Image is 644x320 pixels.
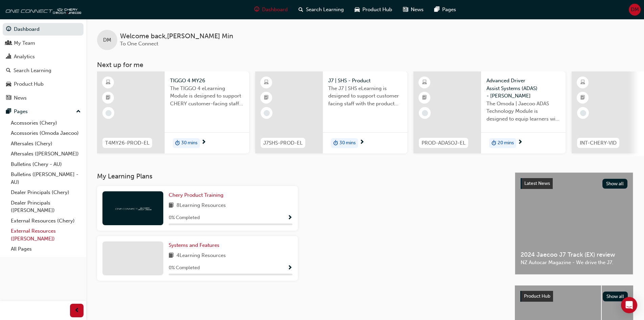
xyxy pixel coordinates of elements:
[262,6,288,14] span: Dashboard
[3,64,84,77] a: Search Learning
[249,3,293,17] a: guage-iconDashboard
[521,251,627,259] span: 2024 Jaecoo J7 Track (EX) review
[76,107,81,116] span: up-icon
[14,94,27,102] div: News
[169,264,200,272] span: 0 % Completed
[8,149,84,159] a: Aftersales ([PERSON_NAME])
[105,139,149,147] span: T4MY26-PROD-EL
[264,78,269,87] span: learningResourceType_ELEARNING-icon
[287,264,292,272] button: Show Progress
[422,93,427,102] span: booktick-icon
[524,180,550,186] span: Latest News
[580,78,585,87] span: learningResourceType_ELEARNING-icon
[3,22,84,105] button: DashboardMy TeamAnalyticsSearch LearningProduct HubNews
[8,198,84,216] a: Dealer Principals ([PERSON_NAME])
[114,205,151,211] img: oneconnect
[169,192,223,198] span: Chery Product Training
[264,110,270,116] span: learningRecordVerb_NONE-icon
[398,3,429,17] a: news-iconNews
[254,5,259,14] span: guage-icon
[6,81,11,87] span: car-icon
[106,78,111,87] span: learningResourceType_ELEARNING-icon
[355,5,360,14] span: car-icon
[14,108,28,115] div: Pages
[333,139,338,148] span: duration-icon
[6,26,11,33] span: guage-icon
[6,95,11,101] span: news-icon
[422,139,466,147] span: PROD-ADASOJ-EL
[349,3,398,17] a: car-iconProduct Hub
[6,109,11,115] span: pages-icon
[411,6,424,14] span: News
[339,139,356,147] span: 30 mins
[97,172,504,180] h3: My Learning Plans
[97,71,249,153] a: T4MY26-PROD-ELTIGGO 4 MY26The TIGGO 4 eLearning Module is designed to support CHERY customer-faci...
[580,110,586,116] span: learningRecordVerb_NONE-icon
[486,77,560,100] span: Advanced Driver Assist Systems (ADAS) - [PERSON_NAME]
[170,77,244,85] span: TIGGO 4 MY26
[74,306,79,315] span: prev-icon
[306,6,344,14] span: Search Learning
[8,138,84,149] a: Aftersales (Chery)
[603,292,628,301] button: Show all
[403,5,408,14] span: news-icon
[629,4,641,16] button: DM
[492,139,496,148] span: duration-icon
[169,191,226,199] a: Chery Product Training
[255,71,407,153] a: J7SHS-PROD-ELJ7 | SHS - ProductThe J7 | SHS eLearning is designed to support customer facing staf...
[8,159,84,170] a: Bulletins (Chery - AU)
[328,85,402,108] span: The J7 | SHS eLearning is designed to support customer facing staff with the product and sales in...
[328,77,402,85] span: J7 | SHS - Product
[422,110,428,116] span: learningRecordVerb_NONE-icon
[413,71,566,153] a: PROD-ADASOJ-ELAdvanced Driver Assist Systems (ADAS) - [PERSON_NAME]The Omoda | Jaecoo ADAS Techno...
[422,78,427,87] span: learningResourceType_ELEARNING-icon
[621,297,637,313] div: Open Intercom Messenger
[287,214,292,222] button: Show Progress
[263,139,303,147] span: J7SHS-PROD-EL
[8,118,84,128] a: Accessories (Chery)
[486,100,560,123] span: The Omoda | Jaecoo ADAS Technology Module is designed to equip learners with essential knowledge ...
[498,139,514,147] span: 20 mins
[8,244,84,254] a: All Pages
[8,128,84,138] a: Accessories (Omoda Jaecoo)
[8,226,84,244] a: External Resources ([PERSON_NAME])
[602,179,628,189] button: Show all
[3,105,84,118] button: Pages
[442,6,456,14] span: Pages
[8,169,84,187] a: Bulletins ([PERSON_NAME] - AU)
[176,252,226,260] span: 4 Learning Resources
[580,93,585,102] span: booktick-icon
[14,39,35,47] div: My Team
[287,215,292,221] span: Show Progress
[8,216,84,226] a: External Resources (Chery)
[3,50,84,63] a: Analytics
[518,140,523,146] span: next-icon
[521,178,627,189] a: Latest NewsShow all
[434,5,439,14] span: pages-icon
[86,61,644,69] h3: Next up for me
[299,5,303,14] span: search-icon
[106,93,111,102] span: booktick-icon
[359,140,364,146] span: next-icon
[14,67,51,74] div: Search Learning
[362,6,392,14] span: Product Hub
[169,241,222,249] a: Systems and Features
[169,242,219,248] span: Systems and Features
[175,139,180,148] span: duration-icon
[3,37,84,49] a: My Team
[3,3,81,16] img: oneconnect
[264,93,269,102] span: booktick-icon
[429,3,461,17] a: pages-iconPages
[120,33,233,40] span: Welcome back , [PERSON_NAME] Min
[120,41,158,47] span: To One Connect
[524,293,550,299] span: Product Hub
[3,92,84,104] a: News
[201,140,206,146] span: next-icon
[169,201,174,210] span: book-icon
[631,6,639,14] span: DM
[580,139,617,147] span: INT-CHERY-VID
[6,54,11,60] span: chart-icon
[169,252,174,260] span: book-icon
